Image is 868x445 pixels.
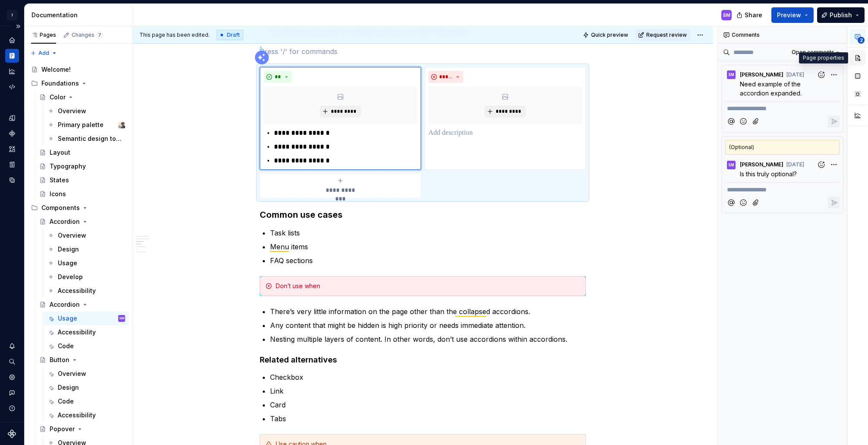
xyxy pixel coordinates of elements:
div: Primary palette [58,121,104,129]
div: Components [28,201,129,215]
span: Need example of the accordion expanded. [740,80,802,97]
span: Add [38,50,49,57]
a: Analytics [5,64,19,78]
div: Usage [58,314,77,323]
p: FAQ sections [270,255,586,266]
button: Attach files [750,197,762,208]
div: Components [5,127,19,140]
a: Home [5,33,19,47]
div: Documentation [5,49,19,63]
div: Code [58,342,74,350]
div: SM [728,71,734,78]
span: [PERSON_NAME] [740,161,783,168]
button: Reply [828,197,840,208]
button: Preview [771,7,814,23]
div: Semantic design tokens [58,134,123,143]
a: Code [44,394,129,408]
p: Link [270,386,586,396]
button: Share [732,7,768,23]
a: Color [36,90,129,104]
a: Design [44,242,129,256]
a: Storybook stories [5,158,19,172]
button: I [2,6,22,24]
a: Popover [36,422,129,436]
button: Add reaction [815,159,827,171]
div: SM [728,162,734,168]
div: Settings [5,370,19,384]
button: More [828,69,840,80]
button: Request review [635,29,691,41]
div: Button [50,356,69,364]
a: Overview [44,367,129,381]
a: Accordion [36,298,129,311]
button: Add emoji [738,116,749,127]
div: Overview [58,107,86,115]
div: Accessibility [58,411,96,420]
a: Data sources [5,173,19,187]
span: Open comments [792,49,834,56]
a: Assets [5,142,19,156]
span: Request review [646,32,687,38]
a: Accessibility [44,284,129,298]
h4: Related alternatives [260,355,586,365]
h3: Common use cases [260,209,586,221]
a: Welcome! [28,63,129,76]
div: Design [58,383,79,392]
div: Code [58,397,74,406]
svg: Supernova Logo [8,429,16,438]
div: Color [50,93,66,102]
div: SM [723,12,730,19]
button: Add [28,47,60,59]
a: States [36,173,129,187]
p: Menu items [270,242,586,252]
div: Components [41,203,80,212]
a: Code automation [5,80,19,94]
div: Develop [58,273,83,281]
a: Develop [44,270,129,284]
button: Publish [817,7,865,23]
a: Typography [36,159,129,173]
button: Contact support [5,386,19,400]
div: Accordion [50,300,80,309]
div: Typography [50,162,86,171]
span: 2 [858,37,865,44]
div: Comments [718,26,847,44]
div: Documentation [31,11,129,19]
button: Open comments [788,46,843,58]
button: Mention someone [725,116,737,127]
div: Design tokens [5,111,19,125]
div: Pages [31,32,56,38]
div: Overview [58,231,86,240]
div: (Optional) [725,140,840,155]
span: [PERSON_NAME] [740,71,783,78]
span: Is this truly optional? [740,170,797,178]
div: Accessibility [58,286,96,295]
div: Changes [72,32,103,38]
button: Notifications [5,339,19,353]
a: Button [36,353,129,367]
button: Quick preview [580,29,632,41]
div: States [50,176,69,184]
a: Icons [36,187,129,201]
div: Don’t use when [276,282,580,290]
p: Any content that might be hidden is high priority or needs immediate attention. [270,320,586,331]
a: Layout [36,146,129,159]
a: Primary paletteKaelig Deloumeau [44,118,129,132]
div: Overview [58,369,86,378]
button: Reply [828,116,840,127]
div: Page properties [799,52,848,64]
div: Accordion [50,217,80,226]
button: Search ⌘K [5,355,19,369]
button: Add reaction [815,69,827,80]
div: Popover [50,425,75,433]
button: Attach files [750,116,762,127]
a: Accordion [36,215,129,229]
span: Quick preview [591,32,628,38]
